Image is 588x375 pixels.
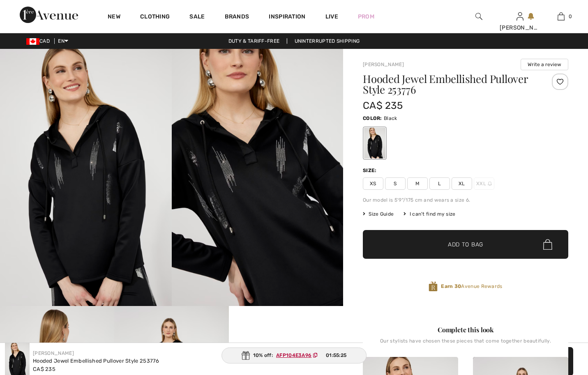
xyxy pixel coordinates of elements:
[543,239,552,250] img: Bag.svg
[363,230,568,259] button: Add to Bag
[58,38,68,44] span: EN
[384,115,397,121] span: Black
[363,100,403,111] span: CA$ 235
[172,49,344,306] img: Hooded Jewel Embellished Pullover Style 253776. 2
[441,283,461,289] strong: Earn 30
[26,38,53,44] span: CAD
[452,177,472,190] span: XL
[363,167,378,174] div: Size:
[358,12,374,21] a: Prom
[407,177,428,190] span: M
[363,210,394,218] span: Size Guide
[448,240,483,249] span: Add to Bag
[140,13,170,22] a: Clothing
[225,13,249,22] a: Brands
[189,13,205,22] a: Sale
[475,12,482,21] img: search the website
[325,12,338,21] a: Live
[558,12,565,21] img: My Bag
[221,347,367,363] div: 10% off:
[488,182,492,186] img: ring-m.svg
[363,115,382,121] span: Color:
[276,352,311,358] ins: AFP104E3A96
[517,12,523,21] img: My Info
[521,59,568,70] button: Write a review
[242,351,250,360] img: Gift.svg
[429,281,438,292] img: Avenue Rewards
[474,177,494,190] span: XXL
[269,13,305,22] span: Inspiration
[385,177,406,190] span: S
[33,357,159,365] div: Hooded Jewel Embellished Pullover Style 253776
[517,12,523,20] a: Sign In
[33,350,74,356] a: [PERSON_NAME]
[20,7,78,23] img: 1ère Avenue
[429,177,450,190] span: L
[363,177,383,190] span: XS
[363,62,404,67] a: [PERSON_NAME]
[229,306,343,363] video: Your browser does not support the video tag.
[363,74,534,95] h1: Hooded Jewel Embellished Pullover Style 253776
[500,23,540,32] div: [PERSON_NAME]
[33,366,55,372] span: CA$ 235
[108,13,120,22] a: New
[569,13,572,20] span: 0
[441,283,502,290] span: Avenue Rewards
[364,128,385,159] div: Black
[541,12,581,21] a: 0
[363,325,568,335] div: Complete this look
[404,210,455,218] div: I can't find my size
[363,338,568,350] div: Our stylists have chosen these pieces that come together beautifully.
[363,196,568,204] div: Our model is 5'9"/175 cm and wears a size 6.
[326,352,346,359] span: 01:55:25
[26,38,39,45] img: Canadian Dollar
